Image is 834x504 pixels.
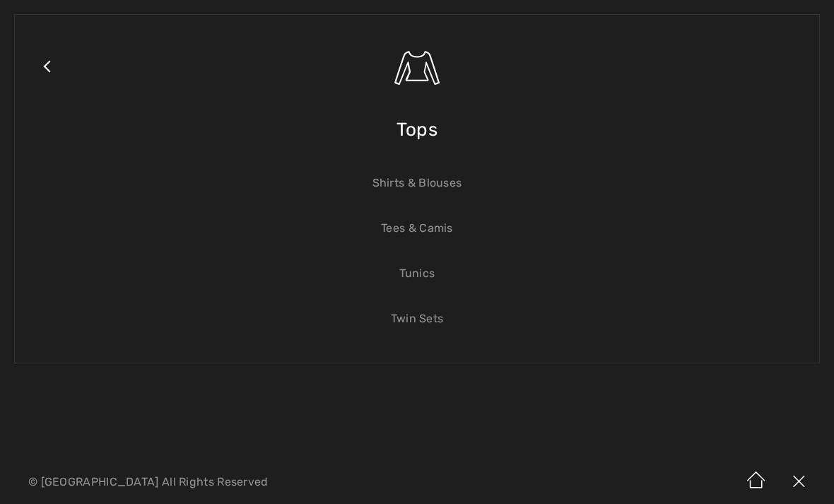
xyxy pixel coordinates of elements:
[28,477,490,487] p: © [GEOGRAPHIC_DATA] All Rights Reserved
[29,258,805,289] a: Tunics
[735,460,777,504] img: Home
[29,168,805,199] a: Shirts & Blouses
[777,460,820,504] img: X
[29,213,805,244] a: Tees & Camis
[397,105,437,155] span: Tops
[29,303,805,334] a: Twin Sets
